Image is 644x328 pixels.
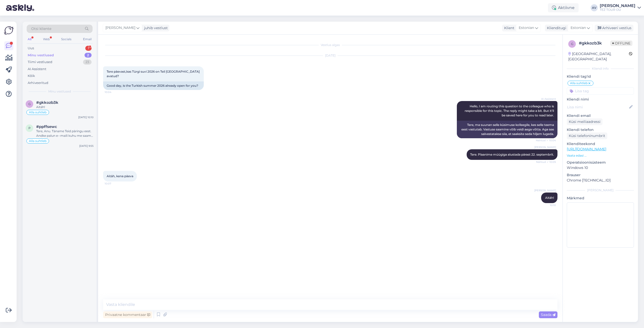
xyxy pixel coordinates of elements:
[567,141,634,147] p: Klienditeekond
[610,40,632,46] span: Offline
[571,42,573,46] span: g
[567,104,628,110] input: Lisa nimi
[465,104,555,117] span: Hello, I am routing this question to the colleague who is responsible for this topic. The reply m...
[519,25,534,31] span: Estonian
[105,25,135,31] span: [PERSON_NAME]
[36,129,94,138] div: Tere, Anu. Täname Teid päringu eest. Andke palun e--maili kuhu me saame edastada pakkumised.
[470,153,554,156] span: Tere. Plaanime müügiga alustada pärast 22. septembrit.
[78,115,94,119] div: [DATE] 10:10
[567,132,607,139] div: Küsi telefoninumbrit
[28,126,31,130] span: p
[107,174,133,178] span: Aitäh, kena päeva
[536,138,556,142] span: Nähtud ✓ 10:04
[537,203,556,207] span: 10:10
[4,26,14,35] img: Askly Logo
[29,139,47,143] span: Alla suhtleb
[567,172,634,178] p: Brauser
[82,36,93,42] div: Email
[600,8,635,12] div: TEZ TOUR OÜ
[60,36,72,42] div: Socials
[103,81,204,90] div: Good day, is the Turkish summer 2026 already open for you?
[567,113,634,118] p: Kliendi email
[567,66,634,71] div: Kliendi info
[570,82,588,85] span: Alla suhtleb
[103,53,557,58] div: [DATE]
[28,60,52,65] div: Tiimi vestlused
[567,153,634,158] p: Vaata edasi ...
[567,127,634,132] p: Kliendi telefon
[567,74,634,79] p: Kliendi tag'id
[541,312,555,317] span: Saada
[534,189,556,192] span: [PERSON_NAME]
[545,25,566,31] div: Klienditugi
[567,118,602,125] div: Küsi meiliaadressi
[568,51,629,62] div: [GEOGRAPHIC_DATA], [GEOGRAPHIC_DATA]
[85,53,92,58] div: 2
[103,43,557,47] div: Vestlus algas
[36,100,58,105] span: #gkkozb3k
[600,4,641,12] a: [PERSON_NAME]TEZ TOUR OÜ
[567,160,634,165] p: Operatsioonisüsteem
[36,105,94,109] div: Aitäh!
[29,111,47,114] span: Alla suhtleb
[107,70,200,78] span: Tere päevast,kas Türgi suvi 2026 on Teil [GEOGRAPHIC_DATA] avatud?
[548,3,579,12] div: Aktiivne
[36,124,57,129] span: #ppffsewc
[567,87,634,95] input: Lisa tag
[600,4,635,8] div: [PERSON_NAME]
[105,90,124,94] span: 10:04
[536,160,556,164] span: Nähtud ✓ 10:05
[79,144,94,148] div: [DATE] 9:55
[502,25,514,31] div: Klient
[457,121,557,138] div: Tere, ma suunan selle küsimuse kolleegile, kes selle teema eest vastutab. Vastuse saamine võib ve...
[595,25,633,31] div: Arhiveeri vestlus
[567,188,634,193] div: [PERSON_NAME]
[105,182,124,185] span: 10:07
[567,165,634,170] p: Windows 10
[83,60,92,65] div: 23
[567,178,634,183] p: Chrome [TECHNICAL_ID]
[28,67,46,72] div: AI Assistent
[85,46,92,51] div: 1
[142,25,168,31] div: juhib vestlust
[579,40,610,46] div: # gkkozb3k
[567,147,606,151] a: [URL][DOMAIN_NAME]
[27,36,32,42] div: All
[48,89,71,94] span: Minu vestlused
[537,97,556,101] span: AI Assistent
[28,46,34,51] div: Uus
[31,26,51,31] span: Otsi kliente
[571,25,586,31] span: Estonian
[28,102,31,106] span: g
[28,80,48,85] div: Arhiveeritud
[591,4,598,11] div: AV
[28,53,54,58] div: Minu vestlused
[567,196,634,201] p: Märkmed
[534,145,556,149] span: [PERSON_NAME]
[545,196,554,200] span: Aitäh!
[28,73,35,78] div: Kõik
[103,311,152,318] div: Privaatne kommentaar
[567,97,634,102] p: Kliendi nimi
[42,36,51,42] div: Web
